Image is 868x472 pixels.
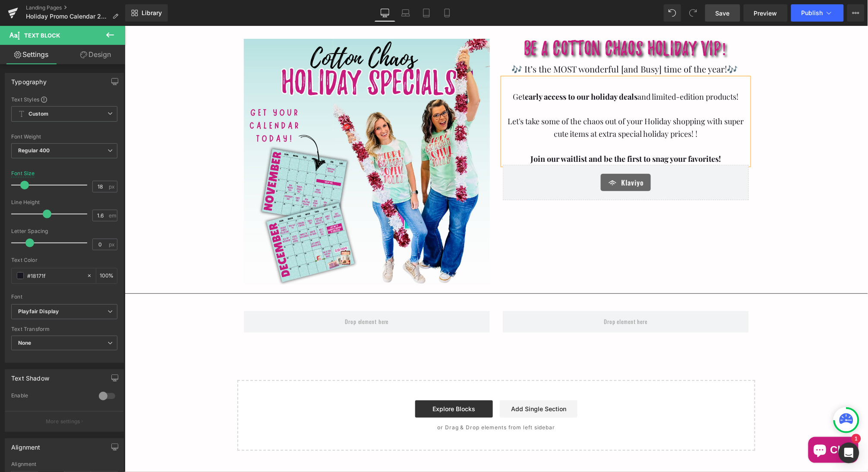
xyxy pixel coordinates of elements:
[791,4,844,22] button: Publish
[497,151,519,162] span: Klaviyo
[11,257,117,263] div: Text Color
[18,340,32,346] b: None
[126,399,617,405] p: or Drag & Drop elements from left sidebar
[18,147,50,154] b: Regular 400
[685,4,702,22] button: Redo
[754,9,777,18] span: Preview
[96,268,117,283] div: %
[847,4,865,22] button: More
[18,308,59,315] i: Playfair Display
[11,228,117,234] div: Letter Spacing
[664,4,681,22] button: Undo
[378,89,624,114] p: Let's take some of the chaos out of your Holiday shopping with super cute items at extra special ...
[416,4,437,22] a: Tablet
[109,242,116,247] span: px
[11,326,117,332] div: Text Transform
[11,439,41,451] div: Alignment
[401,66,513,76] strong: early access to our holiday deals
[375,4,395,22] a: Desktop
[716,9,730,18] span: Save
[744,4,788,22] a: Preview
[375,374,453,392] a: Add Single Section
[406,128,597,138] strong: Join our waitlist and be the first to snag your favorites!
[26,4,125,11] a: Landing Pages
[125,4,168,22] a: New Library
[11,392,90,401] div: Enable
[603,37,613,49] span: 🎶
[11,461,117,467] div: Alignment
[109,184,116,189] span: px
[27,271,82,280] input: Color
[437,4,458,22] a: Mobile
[387,37,603,49] span: 🎶 It’s the MOST wonderful [and Busy] time of the year!
[839,443,859,463] div: Open Intercom Messenger
[11,134,117,140] div: Font Weight
[46,418,80,425] p: More settings
[11,199,117,205] div: Line Height
[11,370,49,382] div: Text Shadow
[388,66,612,76] span: Get and limited-edition products
[26,13,109,20] span: Holiday Promo Calendar 2024
[681,411,736,439] inbox-online-store-chat: Shopify online store chat
[11,96,117,103] div: Text Styles
[399,14,603,31] span: Be a Cotton Chaos Holiday VIP!
[802,9,823,16] span: Publish
[11,170,35,176] div: Font Size
[142,9,162,17] span: Library
[64,45,127,64] a: Design
[11,294,117,300] div: Font
[290,374,368,392] a: Explore Blocks
[28,110,48,118] b: Custom
[24,32,60,39] span: Text Block
[5,411,123,431] button: More settings
[11,73,47,85] div: Typography
[109,213,116,218] span: em
[395,4,416,22] a: Laptop
[612,66,614,76] span: !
